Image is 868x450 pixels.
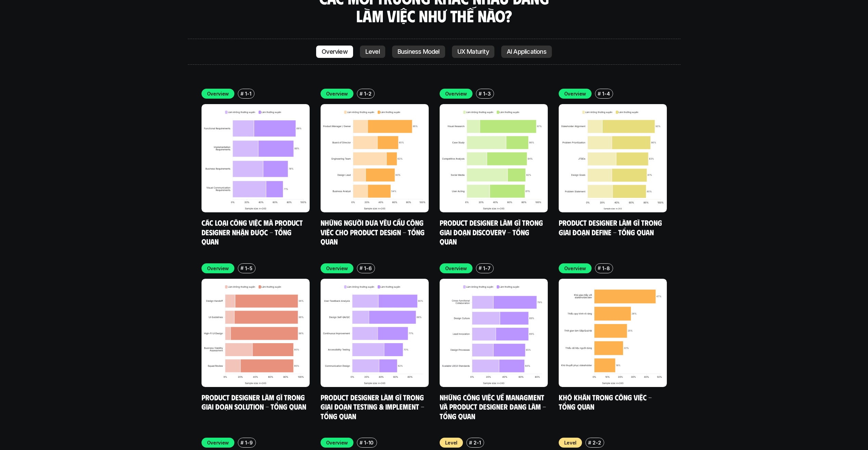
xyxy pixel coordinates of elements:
[364,439,374,446] p: 1-10
[360,91,363,96] h6: #
[564,90,586,97] p: Overview
[564,439,577,446] p: Level
[602,265,610,272] p: 1-8
[241,91,244,96] h6: #
[440,218,545,246] a: Product Designer làm gì trong giai đoạn Discovery - Tổng quan
[445,265,467,272] p: Overview
[321,218,426,246] a: Những người đưa yêu cầu công việc cho Product Design - Tổng quan
[245,265,252,272] p: 1-5
[559,218,664,237] a: Product Designer làm gì trong giai đoạn Define - Tổng quan
[360,46,385,58] a: Level
[457,48,489,55] p: UX Maturity
[326,439,348,446] p: Overview
[322,48,348,55] p: Overview
[365,48,380,55] p: Level
[326,90,348,97] p: Overview
[202,392,307,411] a: Product Designer làm gì trong giai đoạn Solution - Tổng quan
[507,48,546,55] p: AI Applications
[360,440,363,445] h6: #
[602,90,610,97] p: 1-4
[241,265,244,271] h6: #
[445,90,467,97] p: Overview
[360,265,363,271] h6: #
[202,218,305,246] a: Các loại công việc mà Product Designer nhận được - Tổng quan
[483,265,490,272] p: 1-7
[241,440,244,445] h6: #
[445,439,458,446] p: Level
[483,90,491,97] p: 1-3
[588,440,591,445] h6: #
[440,392,548,421] a: Những công việc về Managment và Product Designer đang làm - Tổng quan
[598,91,601,96] h6: #
[392,46,445,58] a: Business Model
[364,265,372,272] p: 1-6
[316,46,353,58] a: Overview
[593,439,601,446] p: 2-2
[564,265,586,272] p: Overview
[245,90,251,97] p: 1-1
[398,48,440,55] p: Business Model
[321,392,426,421] a: Product Designer làm gì trong giai đoạn Testing & Implement - Tổng quan
[364,90,371,97] p: 1-2
[474,439,481,446] p: 2-1
[452,46,494,58] a: UX Maturity
[207,265,229,272] p: Overview
[479,91,482,96] h6: #
[598,265,601,271] h6: #
[559,392,653,411] a: Khó khăn trong công việc - Tổng quan
[207,439,229,446] p: Overview
[207,90,229,97] p: Overview
[501,46,552,58] a: AI Applications
[326,265,348,272] p: Overview
[479,265,482,271] h6: #
[469,440,472,445] h6: #
[245,439,252,446] p: 1-9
